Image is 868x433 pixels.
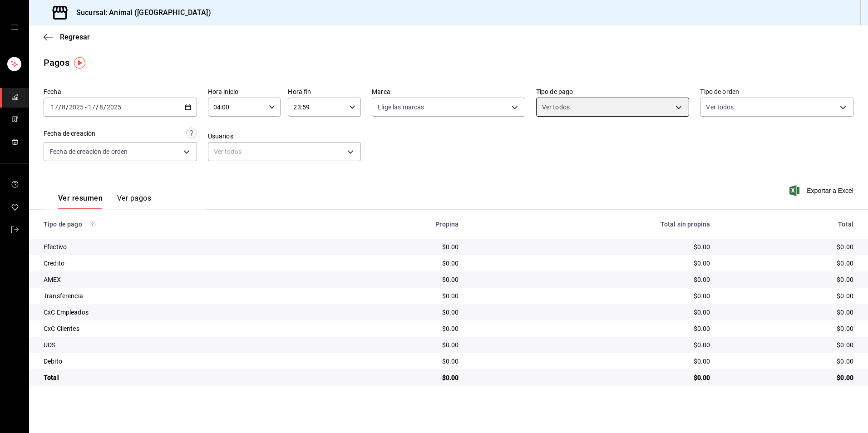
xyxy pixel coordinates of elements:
[44,242,311,251] div: Efectivo
[50,103,59,111] input: --
[325,357,459,366] div: $0.00
[325,291,459,300] div: $0.00
[725,291,853,300] div: $0.00
[325,324,459,333] div: $0.00
[725,324,853,333] div: $0.00
[106,103,122,111] input: ----
[89,221,96,227] svg: Los pagos realizados con Pay y otras terminales son montos brutos.
[473,308,710,317] div: $0.00
[325,340,459,349] div: $0.00
[58,194,103,209] button: Ver resumen
[325,373,459,382] div: $0.00
[58,194,151,209] div: navigation tabs
[325,242,459,251] div: $0.00
[542,103,570,112] span: Ver todos
[473,242,710,251] div: $0.00
[725,373,853,382] div: $0.00
[44,373,311,382] div: Total
[60,33,90,41] span: Regresar
[69,7,211,18] h3: Sucursal: Animal ([GEOGRAPHIC_DATA])
[44,89,197,95] label: Fecha
[473,340,710,349] div: $0.00
[725,340,853,349] div: $0.00
[725,259,853,268] div: $0.00
[208,89,281,95] label: Hora inicio
[44,221,311,228] div: Tipo de pago
[59,103,61,111] span: /
[44,324,311,333] div: CxC Clientes
[44,308,311,317] div: CxC Empleados
[473,291,710,300] div: $0.00
[536,89,690,95] label: Tipo de pago
[288,89,361,95] label: Hora fin
[85,103,87,111] span: -
[325,221,459,228] div: Propina
[473,221,710,228] div: Total sin propina
[49,147,128,156] span: Fecha de creación de orden
[69,103,84,111] input: ----
[96,103,99,111] span: /
[99,103,104,111] input: --
[61,103,66,111] input: --
[473,275,710,284] div: $0.00
[104,103,106,111] span: /
[44,340,311,349] div: UDS
[725,221,853,228] div: Total
[44,129,95,138] div: Fecha de creación
[700,89,853,95] label: Tipo de orden
[117,194,151,209] button: Ver pagos
[372,89,525,95] label: Marca
[325,308,459,317] div: $0.00
[473,324,710,333] div: $0.00
[11,24,18,31] button: open drawer
[378,103,424,112] span: Elige las marcas
[44,357,311,366] div: Debito
[88,103,96,111] input: --
[44,275,311,284] div: AMEX
[725,357,853,366] div: $0.00
[725,242,853,251] div: $0.00
[325,275,459,284] div: $0.00
[44,56,69,69] div: Pagos
[66,103,69,111] span: /
[791,185,853,196] button: Exportar a Excel
[325,259,459,268] div: $0.00
[44,291,311,300] div: Transferencia
[725,275,853,284] div: $0.00
[74,57,85,69] img: Tooltip marker
[473,357,710,366] div: $0.00
[725,308,853,317] div: $0.00
[473,373,710,382] div: $0.00
[706,103,734,112] span: Ver todos
[208,142,361,161] div: Ver todos
[208,133,361,139] label: Usuarios
[44,259,311,268] div: Credito
[44,33,90,41] button: Regresar
[473,259,710,268] div: $0.00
